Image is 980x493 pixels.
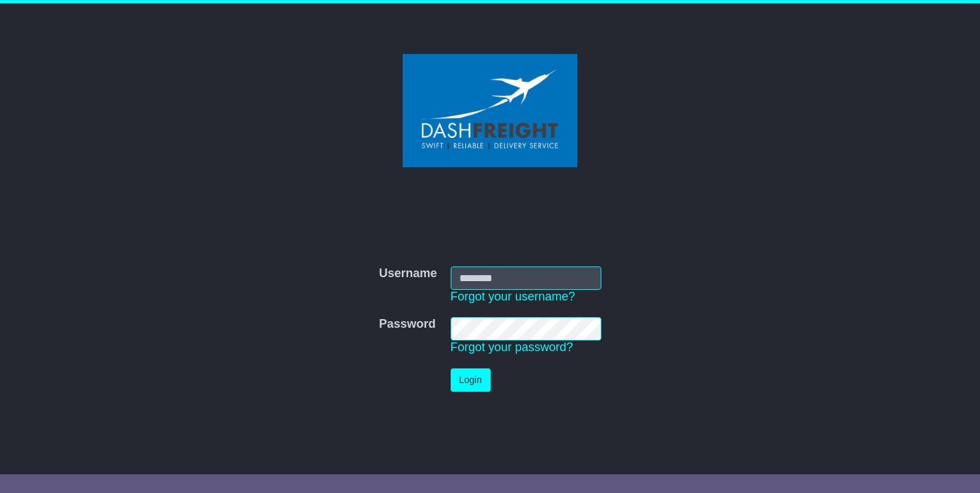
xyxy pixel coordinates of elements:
label: Username [379,266,437,281]
a: Forgot your username? [451,290,575,303]
label: Password [379,317,435,332]
img: Dash Freight [403,54,577,167]
a: Forgot your password? [451,340,573,354]
button: Login [451,368,491,392]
